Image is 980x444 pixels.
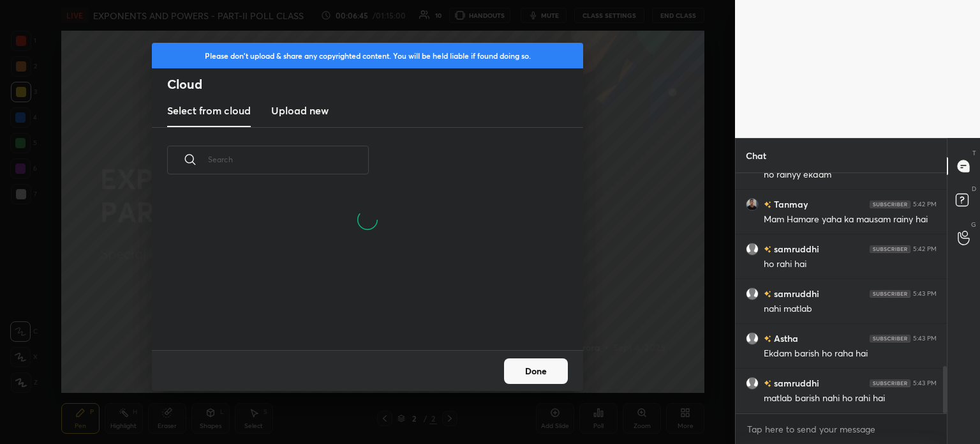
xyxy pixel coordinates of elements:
div: matlab barish nahi ho rahi hai [764,392,937,405]
img: no-rating-badge.077c3623.svg [764,291,771,298]
div: 5:42 PM [913,245,937,253]
div: 5:43 PM [913,290,937,298]
img: default.png [746,332,759,345]
h6: Tanmay [771,197,808,211]
input: Search [208,132,369,187]
p: T [972,148,976,158]
button: Done [504,358,568,384]
div: 5:42 PM [913,201,937,208]
div: Ekdam barish ho raha hai [764,348,937,360]
div: Please don't upload & share any copyrighted content. You will be held liable if found doing so. [152,43,583,68]
h6: samruddhi [771,242,819,256]
img: no-rating-badge.077c3623.svg [764,201,771,208]
img: e47ae61aba124fa0b8c6b056a6f98d0c.jpg [746,198,759,211]
h3: Upload new [271,103,329,118]
h3: Select from cloud [167,103,251,118]
img: no-rating-badge.077c3623.svg [764,246,771,253]
p: G [971,220,976,229]
div: nahi matlab [764,303,937,316]
div: ho rahi hai [764,258,937,271]
img: no-rating-badge.077c3623.svg [764,380,771,387]
img: 4P8fHbbgJtejmAAAAAElFTkSuQmCC [870,201,910,208]
img: default.png [746,243,759,256]
img: 4P8fHbbgJtejmAAAAAElFTkSuQmCC [870,335,910,342]
h6: samruddhi [771,376,819,390]
p: Chat [736,139,776,172]
img: default.png [746,377,759,390]
img: 4P8fHbbgJtejmAAAAAElFTkSuQmCC [870,245,910,253]
img: no-rating-badge.077c3623.svg [764,335,771,342]
div: 5:43 PM [913,335,937,342]
img: default.png [746,287,759,300]
div: grid [152,250,568,350]
div: 5:43 PM [913,379,937,387]
img: 4P8fHbbgJtejmAAAAAElFTkSuQmCC [870,290,910,298]
h2: Cloud [167,76,583,93]
h6: Astha [771,332,798,345]
p: D [972,184,976,194]
div: Mam Hamare yaha ka mausam rainy hai [764,213,937,226]
h6: samruddhi [771,287,819,300]
div: no rainyy ekdam [764,169,937,181]
img: 4P8fHbbgJtejmAAAAAElFTkSuQmCC [870,379,910,387]
div: grid [736,173,947,413]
